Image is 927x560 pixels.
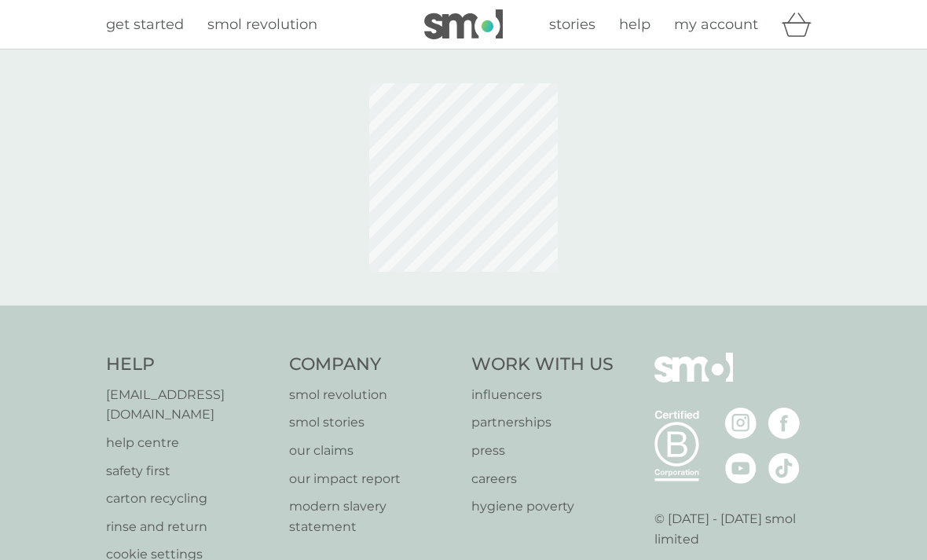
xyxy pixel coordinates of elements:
[289,353,456,377] h4: Company
[471,441,614,461] a: press
[424,9,503,39] img: smol
[654,353,733,406] img: smol
[106,13,184,36] a: get started
[768,452,800,484] img: visit the smol Tiktok page
[471,469,614,489] a: careers
[471,385,614,405] a: influencers
[289,469,456,489] a: our impact report
[289,385,456,405] a: smol revolution
[782,9,821,40] div: basket
[674,13,758,36] a: my account
[619,13,650,36] a: help
[289,412,456,433] a: smol stories
[207,16,317,33] span: smol revolution
[471,412,614,433] a: partnerships
[106,517,273,537] a: rinse and return
[106,353,273,377] h4: Help
[106,385,273,425] a: [EMAIL_ADDRESS][DOMAIN_NAME]
[549,13,595,36] a: stories
[106,489,273,509] a: carton recycling
[106,461,273,481] a: safety first
[619,16,650,33] span: help
[768,408,800,439] img: visit the smol Facebook page
[289,441,456,461] a: our claims
[289,496,456,536] a: modern slavery statement
[654,509,822,549] p: © [DATE] - [DATE] smol limited
[549,16,595,33] span: stories
[106,16,184,33] span: get started
[674,16,758,33] span: my account
[471,353,614,377] h4: Work With Us
[725,408,757,439] img: visit the smol Instagram page
[207,13,317,36] a: smol revolution
[725,452,757,484] img: visit the smol Youtube page
[106,433,273,453] a: help centre
[471,496,614,517] a: hygiene poverty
